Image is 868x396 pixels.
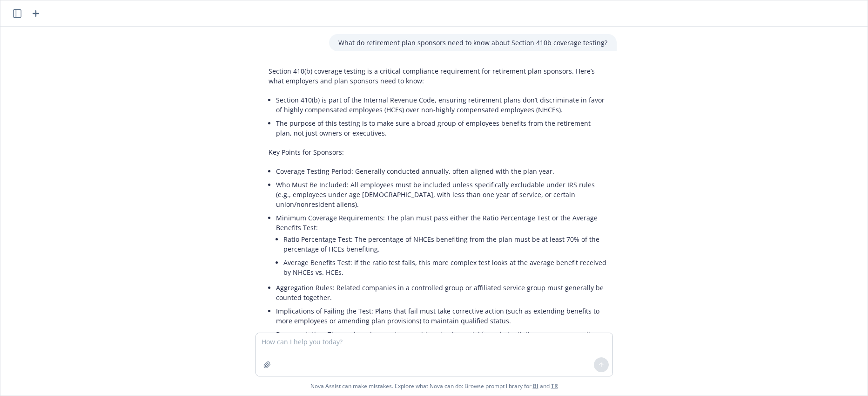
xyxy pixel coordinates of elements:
p: Key Points for Sponsors: [269,147,607,157]
li: Implications of Failing the Test: Plans that fail must take corrective action (such as extending ... [276,304,607,328]
li: Who Must Be Included: All employees must be included unless specifically excludable under IRS rul... [276,178,607,211]
li: Aggregation Rules: Related companies in a controlled group or affiliated service group must gener... [276,281,607,304]
a: BI [533,382,538,390]
p: What do retirement plan sponsors need to know about Section 410b coverage testing? [338,38,607,48]
li: Ratio Percentage Test: The percentage of NHCEs benefiting from the plan must be at least 70% of t... [283,232,607,256]
span: Nova Assist can make mistakes. Explore what Nova can do: Browse prompt library for and [310,376,558,396]
li: Average Benefits Test: If the ratio test fails, this more complex test looks at the average benef... [283,256,607,279]
li: Minimum Coverage Requirements: The plan must pass either the Ratio Percentage Test or the Average... [276,211,607,281]
li: Coverage Testing Period: Generally conducted annually, often aligned with the plan year. [276,164,607,178]
li: The purpose of this testing is to make sure a broad group of employees benefits from the retireme... [276,116,607,140]
li: Section 410(b) is part of the Internal Revenue Code, ensuring retirement plans don’t discriminate... [276,93,607,116]
li: Documentation: Thorough and accurate record-keeping is crucial for substantiating coverage compli... [276,328,607,341]
p: Section 410(b) coverage testing is a critical compliance requirement for retirement plan sponsors... [269,66,607,86]
a: TR [551,382,558,390]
